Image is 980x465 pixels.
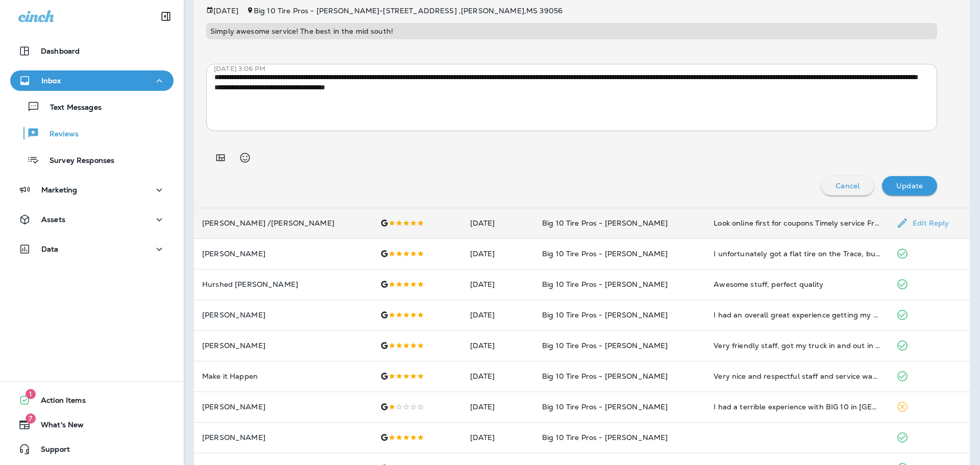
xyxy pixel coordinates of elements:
span: Big 10 Tire Pros - [PERSON_NAME] [542,218,668,228]
p: [PERSON_NAME] [202,250,364,258]
button: Collapse Sidebar [152,6,180,27]
span: Big 10 Tire Pros - [PERSON_NAME] [542,402,668,411]
button: Data [10,239,174,259]
p: [PERSON_NAME] /[PERSON_NAME] [202,219,364,227]
span: Big 10 Tire Pros - [PERSON_NAME] [542,372,668,381]
p: Data [41,245,59,253]
td: [DATE] [462,269,534,300]
button: Dashboard [10,41,174,61]
button: Select an emoji [235,148,255,168]
span: Action Items [31,396,86,408]
span: Big 10 Tire Pros - [PERSON_NAME] - [STREET_ADDRESS] , [PERSON_NAME] , MS 39056 [254,6,562,15]
span: What's New [31,421,84,433]
button: Add in a premade template [210,148,231,168]
p: [PERSON_NAME] [202,341,364,350]
td: [DATE] [462,422,534,453]
p: [DATE] 3:06 PM [214,65,945,73]
p: Marketing [41,186,77,194]
span: Big 10 Tire Pros - [PERSON_NAME] [542,249,668,258]
div: Very nice and respectful staff and service was great and in timely manner [714,371,880,381]
td: [DATE] [462,238,534,269]
span: Support [31,445,70,457]
button: Survey Responses [10,149,174,170]
button: Cancel [821,176,874,195]
span: Big 10 Tire Pros - [PERSON_NAME] [542,341,668,350]
p: Text Messages [40,103,102,113]
td: [DATE] [462,208,534,238]
span: 1 [26,389,36,399]
button: Support [10,439,174,459]
p: Cancel [836,182,860,190]
button: Text Messages [10,96,174,117]
p: [PERSON_NAME] [202,311,364,319]
span: Big 10 Tire Pros - [PERSON_NAME] [542,433,668,442]
p: Hurshed [PERSON_NAME] [202,280,364,288]
p: [PERSON_NAME] [202,403,364,411]
p: Assets [41,215,65,224]
div: I had a terrible experience with BIG 10 in Clinton. Not only did they overcharge me for labor, bu... [714,402,880,412]
button: Inbox [10,70,174,91]
td: [DATE] [462,330,534,361]
p: Simply awesome service! The best in the mid south! [210,27,933,35]
p: Edit Reply [909,219,949,227]
div: Look online first for coupons Timely service Friendly Staff I went at 8:30 left at 9:15 [714,218,880,228]
button: 1Action Items [10,390,174,410]
p: Reviews [39,130,79,139]
div: Awesome stuff, perfect quality [714,279,880,289]
td: [DATE] [462,300,534,330]
p: Update [896,182,923,190]
div: I had an overall great experience getting my services done. [714,310,880,320]
button: 7What's New [10,414,174,435]
p: Dashboard [41,47,80,55]
span: Big 10 Tire Pros - [PERSON_NAME] [542,280,668,289]
button: Update [882,176,937,195]
td: [DATE] [462,361,534,391]
p: [DATE] [213,7,238,15]
p: Inbox [41,77,61,85]
button: Assets [10,209,174,230]
p: [PERSON_NAME] [202,433,364,442]
p: Survey Responses [39,156,114,166]
span: 7 [26,413,36,424]
span: Big 10 Tire Pros - [PERSON_NAME] [542,310,668,320]
div: Very friendly staff, got my truck in and out in a reasonable amount of time [714,340,880,351]
button: Reviews [10,123,174,144]
p: Make it Happen [202,372,364,380]
td: [DATE] [462,391,534,422]
button: Marketing [10,180,174,200]
div: I unfortunately got a flat tire on the Trace, but I was very fortunate to only be about 1.4 miles... [714,249,880,259]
